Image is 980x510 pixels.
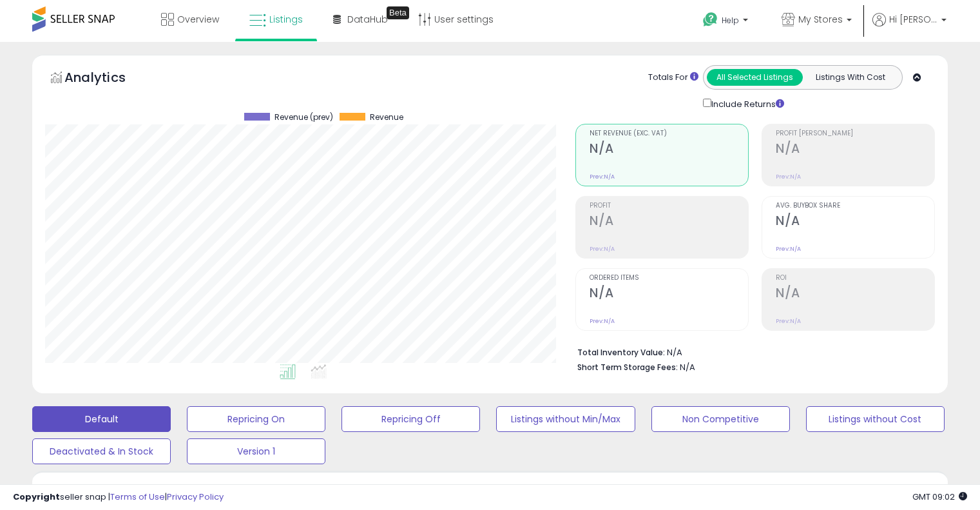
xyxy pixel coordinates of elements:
span: DataHub [347,13,388,26]
button: Deactivated & In Stock [32,438,171,464]
span: Avg. Buybox Share [776,202,934,210]
small: Prev: N/A [776,245,801,253]
span: Hi [PERSON_NAME] [889,13,937,26]
button: Listings without Cost [806,406,945,432]
i: Get Help [702,12,718,28]
a: Privacy Policy [167,491,224,503]
button: Non Competitive [651,406,790,432]
b: Total Inventory Value: [577,347,665,358]
div: Include Returns [693,96,800,111]
h2: N/A [590,141,748,159]
h2: N/A [776,286,934,303]
span: Revenue [370,113,403,122]
a: Hi [PERSON_NAME] [872,13,946,42]
h2: N/A [776,141,934,159]
div: Tooltip anchor [387,6,409,19]
span: Net Revenue (Exc. VAT) [590,130,748,137]
small: Prev: N/A [776,173,801,181]
span: My Stores [798,13,843,26]
a: Terms of Use [110,491,165,503]
span: Revenue (prev) [274,113,333,122]
p: Listing States: [796,482,948,494]
span: 2025-09-12 09:02 GMT [912,491,967,503]
span: Help [722,15,739,26]
span: Listings [269,13,303,26]
button: Version 1 [187,438,325,464]
div: seller snap | | [13,491,224,504]
span: Profit [PERSON_NAME] [776,130,934,137]
div: Totals For [648,72,698,84]
button: Default [32,406,171,432]
button: All Selected Listings [707,69,803,86]
button: Repricing Off [341,406,480,432]
button: Listings without Min/Max [496,406,635,432]
h2: N/A [590,286,748,303]
span: Overview [177,13,219,26]
span: Profit [590,202,748,210]
li: N/A [577,344,925,359]
button: Listings With Cost [802,69,898,86]
b: Short Term Storage Fees: [577,362,678,373]
h5: Analytics [64,68,151,90]
span: Ordered Items [590,275,748,282]
span: ROI [776,275,934,282]
small: Prev: N/A [590,317,615,325]
span: N/A [680,361,695,373]
h2: N/A [590,213,748,231]
small: Prev: N/A [590,245,615,253]
small: Prev: N/A [590,173,615,181]
h2: N/A [776,213,934,231]
small: Prev: N/A [776,317,801,325]
a: Help [693,2,761,42]
button: Repricing On [187,406,325,432]
strong: Copyright [13,491,60,503]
